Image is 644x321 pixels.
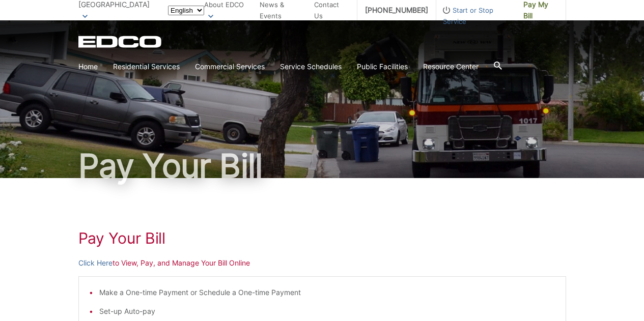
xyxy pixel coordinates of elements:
[78,150,566,182] h1: Pay Your Bill
[99,306,555,317] li: Set-up Auto-pay
[78,61,98,72] a: Home
[280,61,342,72] a: Service Schedules
[423,61,479,72] a: Resource Center
[195,61,265,72] a: Commercial Services
[78,229,566,247] h1: Pay Your Bill
[113,61,180,72] a: Residential Services
[99,287,555,298] li: Make a One-time Payment or Schedule a One-time Payment
[168,6,204,15] select: Select a language
[78,257,566,269] p: to View, Pay, and Manage Your Bill Online
[357,61,408,72] a: Public Facilities
[78,36,163,48] a: EDCD logo. Return to the homepage.
[78,257,113,269] a: Click Here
